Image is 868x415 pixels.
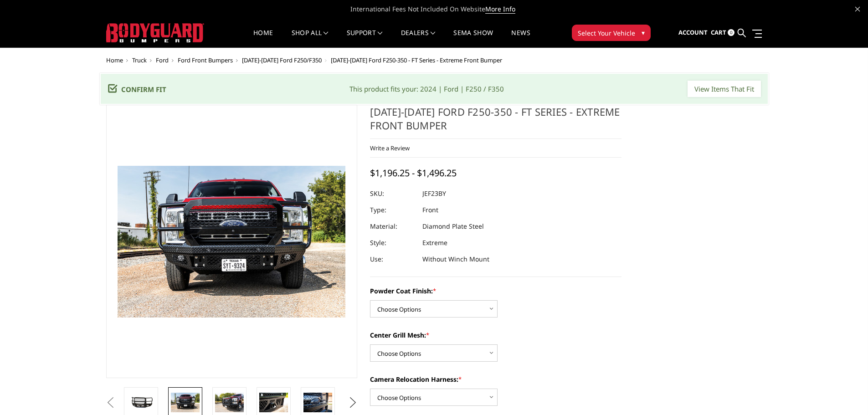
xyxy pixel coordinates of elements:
[370,202,416,218] dt: Type:
[347,30,383,47] a: Support
[422,251,489,267] dd: Without Winch Mount
[822,371,868,415] iframe: Chat Widget
[104,396,118,410] button: Previous
[422,185,446,202] dd: JEF23BY
[156,56,169,64] a: Ford
[511,30,530,47] a: News
[171,393,200,412] img: 2023-2025 Ford F250-350 - FT Series - Extreme Front Bumper
[678,28,708,36] span: Account
[578,28,635,38] span: Select Your Vehicle
[259,393,288,412] img: 2023-2025 Ford F250-350 - FT Series - Extreme Front Bumper
[401,30,436,47] a: Dealers
[688,81,761,97] input: View Items That Fit
[453,30,493,47] a: SEMA Show
[370,218,416,235] dt: Material:
[253,30,273,47] a: Home
[370,330,621,340] label: Center Grill Mesh:
[485,5,515,14] a: More Info
[303,393,332,412] img: 2023-2025 Ford F250-350 - FT Series - Extreme Front Bumper
[292,30,329,47] a: shop all
[215,393,244,412] img: 2023-2025 Ford F250-350 - FT Series - Extreme Front Bumper
[370,235,416,251] dt: Style:
[572,25,651,41] button: Select Your Vehicle
[370,251,416,267] dt: Use:
[370,374,621,384] label: Camera Relocation Harness:
[349,84,504,94] div: This product fits your: 2024 | Ford | F250 / F350
[370,105,621,139] h1: [DATE]-[DATE] Ford F250-350 - FT Series - Extreme Front Bumper
[106,56,123,64] a: Home
[711,20,734,45] a: Cart 0
[642,28,645,37] span: ▾
[678,20,708,45] a: Account
[370,144,410,152] a: Write a Review
[422,235,447,251] dd: Extreme
[728,29,734,36] span: 0
[370,185,416,202] dt: SKU:
[331,56,502,64] span: [DATE]-[DATE] Ford F250-350 - FT Series - Extreme Front Bumper
[178,56,233,64] a: Ford Front Bumpers
[711,28,726,36] span: Cart
[242,56,322,64] a: [DATE]-[DATE] Ford F250/F350
[370,286,621,296] label: Powder Coat Finish:
[422,218,484,235] dd: Diamond Plate Steel
[106,23,204,42] img: BODYGUARD BUMPERS
[106,105,358,378] a: 2023-2025 Ford F250-350 - FT Series - Extreme Front Bumper
[346,396,360,410] button: Next
[422,202,438,218] dd: Front
[132,56,147,64] a: Truck
[121,85,166,94] span: Confirm Fit
[370,167,457,179] span: $1,196.25 - $1,496.25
